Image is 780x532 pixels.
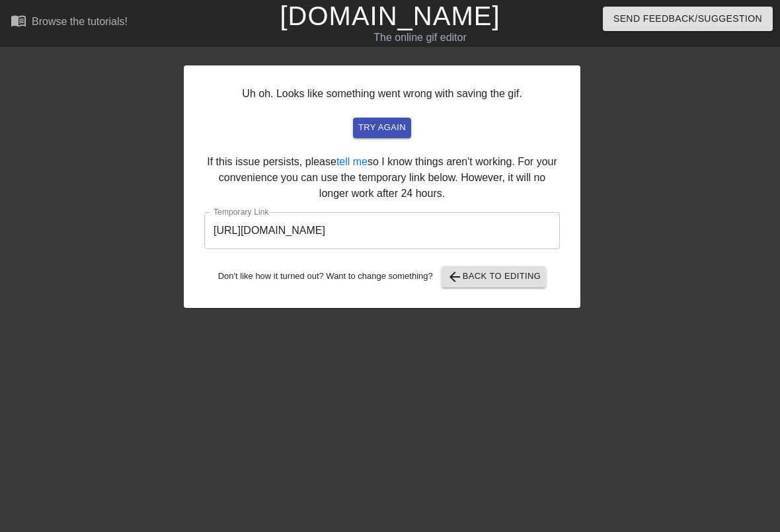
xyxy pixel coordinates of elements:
[603,7,773,31] button: Send Feedback/Suggestion
[32,16,128,27] div: Browse the tutorials!
[447,269,541,285] span: Back to Editing
[280,1,500,30] a: [DOMAIN_NAME]
[442,266,547,287] button: Back to Editing
[613,11,762,27] span: Send Feedback/Suggestion
[204,212,560,249] input: bare
[266,30,573,46] div: The online gif editor
[336,156,368,167] a: tell me
[447,269,463,285] span: arrow_back
[358,120,406,135] span: try again
[11,13,26,28] span: menu_book
[184,65,580,308] div: Uh oh. Looks like something went wrong with saving the gif. If this issue persists, please so I k...
[353,118,411,138] button: try again
[204,266,560,287] div: Don't like how it turned out? Want to change something?
[11,13,128,33] a: Browse the tutorials!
